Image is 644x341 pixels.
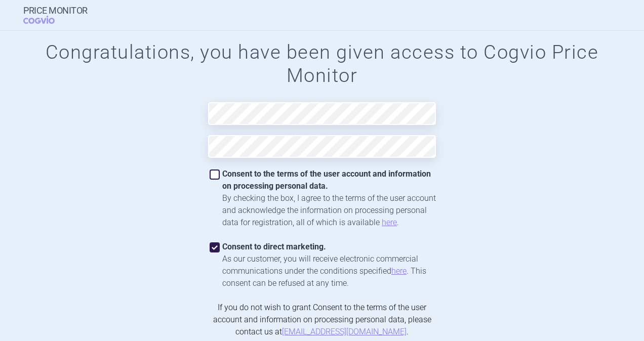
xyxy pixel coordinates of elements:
a: Price MonitorCOGVIO [23,6,88,25]
div: As our customer, you will receive electronic commercial communications under the conditions speci... [222,253,436,289]
a: here [391,266,407,276]
div: By checking the box, I agree to the terms of the user account and acknowledge the information on ... [222,192,436,229]
div: Consent to direct marketing. [222,241,436,253]
div: Consent to the terms of the user account and information on processing personal data. [222,168,436,192]
span: COGVIO [23,16,69,24]
strong: Price Monitor [23,6,88,16]
a: [EMAIL_ADDRESS][DOMAIN_NAME] [282,327,407,336]
p: If you do not wish to grant Consent to the terms of the user account and information on processin... [208,302,436,338]
h1: Congratulations, you have been given access to Cogvio Price Monitor [20,41,624,87]
a: here [382,218,397,227]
